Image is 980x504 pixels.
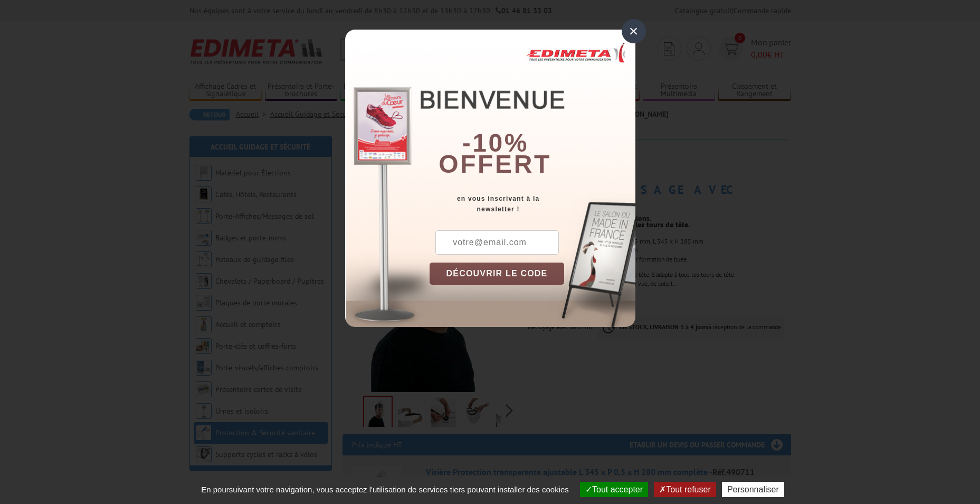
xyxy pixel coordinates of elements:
[196,485,574,494] span: En poursuivant votre navigation, vous acceptez l'utilisation de services tiers pouvant installer ...
[430,263,565,285] button: DÉCOUVRIR LE CODE
[622,19,646,43] div: ×
[435,230,559,255] input: votre@email.com
[462,129,529,157] b: -10%
[439,150,551,178] font: offert
[654,482,716,497] button: Tout refuser
[430,193,635,214] div: en vous inscrivant à la newsletter !
[722,482,784,497] button: Personnaliser (fenêtre modale)
[580,482,648,497] button: Tout accepter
